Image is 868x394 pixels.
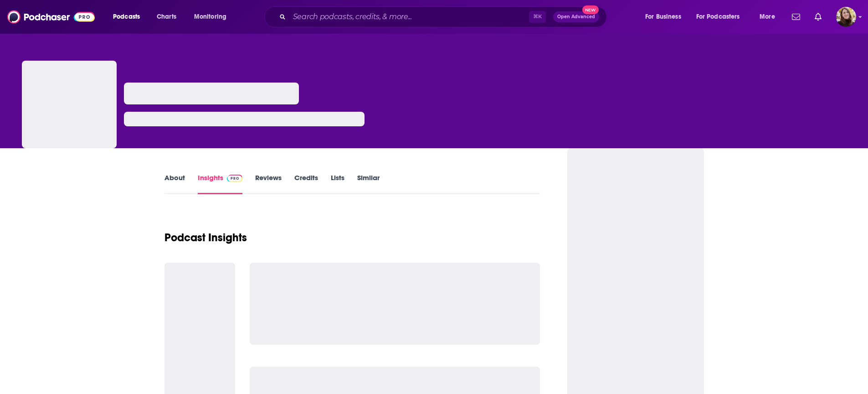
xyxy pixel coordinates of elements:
button: open menu [639,10,693,24]
a: Show notifications dropdown [788,9,804,25]
span: Charts [157,10,176,23]
h1: Podcast Insights [164,231,247,244]
a: Credits [294,173,318,194]
span: Monitoring [194,10,226,23]
img: User Profile [836,7,856,27]
span: Logged in as katiefuchs [836,7,856,27]
button: open menu [690,10,753,24]
a: Reviews [255,173,282,194]
a: InsightsPodchaser Pro [198,173,243,194]
span: For Business [645,10,681,23]
button: open menu [188,10,238,24]
span: Open Advanced [557,15,595,19]
span: New [582,5,599,14]
button: Show profile menu [836,7,856,27]
button: Open AdvancedNew [553,11,599,22]
input: Search podcasts, credits, & more... [289,10,529,24]
button: open menu [753,10,786,24]
div: Search podcasts, credits, & more... [273,6,616,27]
a: Show notifications dropdown [811,9,825,25]
a: Charts [151,10,182,24]
span: For Podcasters [696,10,740,23]
img: Podchaser - Follow, Share and Rate Podcasts [7,8,95,26]
img: Podchaser Pro [227,175,243,182]
a: Similar [357,173,380,194]
span: More [760,10,775,23]
a: Lists [331,173,344,194]
span: ⌘ K [529,11,546,23]
span: Podcasts [113,10,140,23]
button: open menu [107,10,152,24]
a: About [164,173,185,194]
